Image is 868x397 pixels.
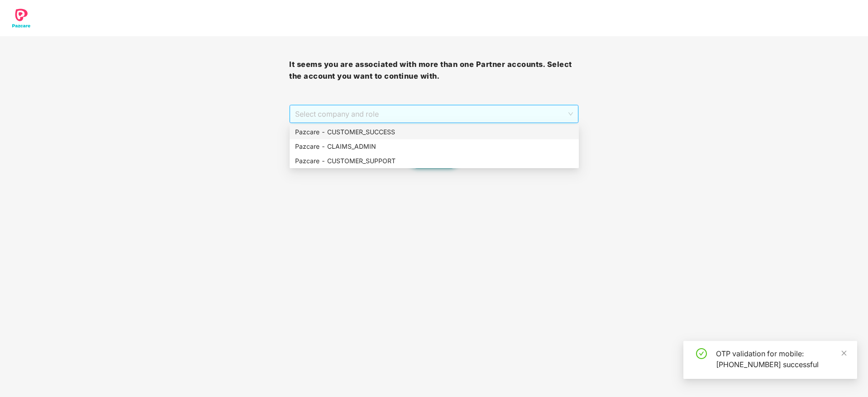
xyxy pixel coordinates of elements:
div: OTP validation for mobile: [PHONE_NUMBER] successful [716,348,846,370]
div: Pazcare - CLAIMS_ADMIN [290,139,579,154]
div: Pazcare - CUSTOMER_SUCCESS [295,127,573,137]
div: Pazcare - CUSTOMER_SUPPORT [295,156,573,166]
div: Pazcare - CLAIMS_ADMIN [295,142,573,151]
span: close [841,350,847,356]
div: Pazcare - CUSTOMER_SUPPORT [290,154,579,168]
span: check-circle [696,348,707,359]
h3: It seems you are associated with more than one Partner accounts. Select the account you want to c... [289,59,578,82]
div: Pazcare - CUSTOMER_SUCCESS [290,125,579,139]
span: Select company and role [295,105,572,123]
